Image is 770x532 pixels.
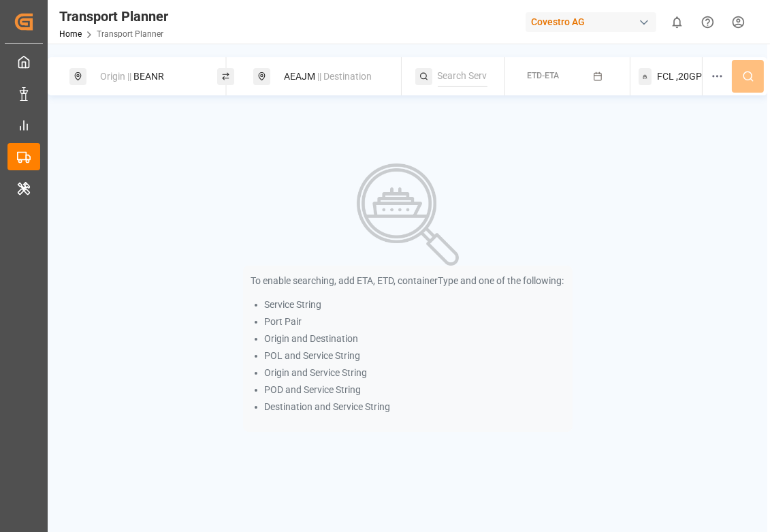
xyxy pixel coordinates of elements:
button: Covestro AG [526,9,662,35]
button: ETD-ETA [513,63,622,90]
div: AEAJM [276,64,394,89]
li: POL and Service String [265,349,564,363]
span: ETD-ETA [528,71,560,80]
a: Home [59,29,82,39]
span: Origin || [100,71,131,82]
span: FCL [657,69,674,84]
span: ,20GP [676,69,702,84]
img: Search [357,163,459,266]
li: Origin and Destination [265,332,564,346]
div: Covestro AG [526,12,656,32]
p: To enable searching, add ETA, ETD, containerType and one of the following: [251,274,564,288]
div: Transport Planner [59,6,168,27]
div: BEANR [92,64,210,89]
li: Port Pair [265,315,564,329]
button: show 0 new notifications [662,7,692,37]
li: Origin and Service String [265,366,564,380]
li: Destination and Service String [265,400,564,414]
span: || Destination [317,71,372,82]
button: Help Center [692,7,723,37]
li: POD and Service String [265,383,564,397]
input: Search Service String [438,66,487,87]
li: Service String [265,298,564,312]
